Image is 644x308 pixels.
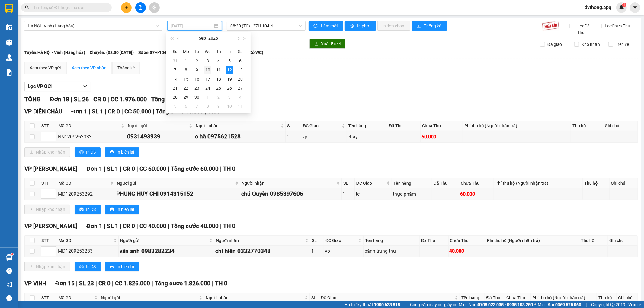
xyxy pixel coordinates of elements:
[112,280,114,287] span: |
[220,223,222,230] span: |
[321,40,341,47] span: Xuất Excel
[57,131,126,143] td: NN1209253333
[93,96,106,103] span: CR 0
[235,65,246,75] td: 2025-09-13
[6,54,12,61] img: warehouse-icon
[226,66,233,74] div: 12
[213,84,224,93] td: 2025-09-25
[202,102,213,111] td: 2025-10-08
[59,237,112,244] span: Mã GD
[237,84,244,92] div: 27
[202,56,213,65] td: 2025-09-03
[310,236,324,246] th: SL
[170,93,181,102] td: 2025-09-28
[350,24,355,29] span: printer
[230,21,302,30] span: 08:30 (TC) - 37H-104.41
[287,133,300,141] div: 1
[485,236,579,246] th: Phí thu hộ (Người nhận trả)
[58,247,117,255] div: MD1209253283
[71,108,87,115] span: Đơn 1
[127,132,193,141] div: 0931493939
[24,280,46,287] span: VP VINH
[171,84,179,92] div: 21
[105,108,106,115] span: |
[75,147,101,157] button: printerIn DS
[191,75,202,84] td: 2025-09-16
[226,84,233,92] div: 26
[309,21,343,31] button: syncLàm mới
[79,150,84,155] span: printer
[348,133,386,141] div: chay
[50,96,69,103] span: Đơn 18
[357,23,371,29] span: In phơi
[193,75,200,83] div: 16
[235,93,246,102] td: 2025-10-04
[117,65,135,71] div: Thống kê
[216,237,304,244] span: Người nhận
[432,178,459,188] th: Đã Thu
[220,165,222,172] span: |
[235,47,246,56] th: Sa
[193,57,200,65] div: 2
[128,122,188,129] span: Người gửi
[182,94,190,101] div: 29
[136,165,138,172] span: |
[571,121,604,131] th: Thu hộ
[123,223,135,230] span: CR 0
[55,280,75,287] span: Đơn 15
[6,254,12,261] img: warehouse-icon
[392,178,432,188] th: Tên hàng
[117,263,134,270] span: In biên lai
[104,223,105,230] span: |
[75,205,101,214] button: printerIn DS
[121,108,123,115] span: |
[603,121,637,131] th: Ghi chú
[92,108,103,115] span: SL 1
[213,65,224,75] td: 2025-09-11
[116,189,239,198] div: PHUNG HUY CHI 0914315152
[224,102,235,111] td: 2025-10-10
[168,165,169,172] span: |
[71,96,72,103] span: |
[412,21,447,31] button: bar-chartThống kê
[33,4,104,11] input: Tìm tên, số ĐT hoặc mã đơn
[117,149,134,155] span: In biên lai
[156,108,203,115] span: Tổng cước 50.000
[95,280,97,287] span: |
[494,178,583,188] th: Phí thu hộ (Người nhận trả)
[123,165,135,172] span: CR 0
[25,5,29,10] span: search
[622,3,626,7] sup: 1
[181,65,191,75] td: 2025-09-08
[171,75,179,83] div: 14
[83,84,88,89] span: down
[597,293,617,303] th: Thu hộ
[237,57,244,65] div: 6
[120,247,213,256] div: vân anh 0983282234
[224,93,235,102] td: 2025-10-03
[149,2,160,13] button: aim
[623,3,625,7] span: 1
[151,96,208,103] span: Tổng cước 1.976.000
[387,121,421,131] th: Đã Thu
[417,24,422,29] span: bar-chart
[24,262,70,271] button: downloadNhập kho nhận
[105,205,139,214] button: printerIn biên lai
[105,262,139,271] button: printerIn biên lai
[89,108,90,115] span: |
[193,84,200,92] div: 23
[191,65,202,75] td: 2025-09-09
[377,21,410,31] button: In đơn chọn
[191,102,202,111] td: 2025-10-07
[460,190,493,198] div: 60.000
[57,246,119,257] td: MD1209253283
[171,103,179,110] div: 5
[204,84,211,92] div: 24
[459,178,494,188] th: Chưa Thu
[342,178,355,188] th: SL
[171,223,219,230] span: Tổng cước 40.000
[171,23,213,29] input: 12/09/2025
[86,206,96,213] span: In DS
[449,236,485,246] th: Chưa Thu
[314,42,319,46] span: download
